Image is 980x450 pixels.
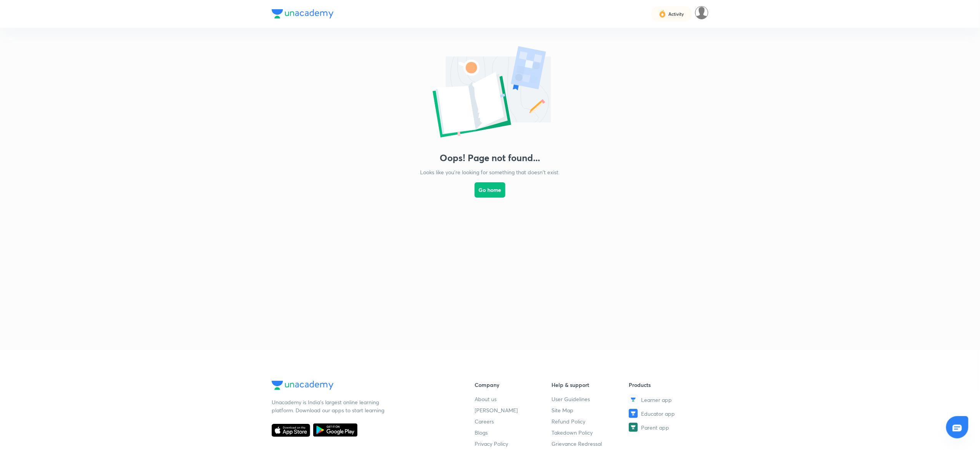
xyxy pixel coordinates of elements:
[475,406,552,414] a: [PERSON_NAME]
[629,423,638,432] img: Parent app
[475,182,505,198] button: Go home
[475,440,552,448] a: Privacy Policy
[475,395,552,403] a: About us
[659,9,666,18] img: activity
[413,43,567,143] img: error
[420,168,560,176] p: Looks like you're looking for something that doesn't exist.
[552,381,629,389] h6: Help & support
[629,395,638,404] img: Learner app
[272,398,387,414] p: Unacademy is India’s largest online learning platform. Download our apps to start learning
[272,9,334,18] img: Company Logo
[475,417,494,425] span: Careers
[641,410,675,418] span: Educator app
[629,381,706,389] h6: Products
[552,406,629,414] a: Site Map
[552,417,629,425] a: Refund Policy
[629,409,638,418] img: Educator app
[629,409,706,418] a: Educator app
[475,417,552,425] a: Careers
[552,440,629,448] a: Grievance Redressal
[475,381,552,389] h6: Company
[641,396,672,404] span: Learner app
[475,176,505,218] a: Go home
[552,395,629,403] a: User Guidelines
[641,423,669,432] span: Parent app
[629,395,706,404] a: Learner app
[272,381,450,392] a: Company Logo
[440,152,540,163] h3: Oops! Page not found...
[629,423,706,432] a: Parent app
[475,428,552,437] a: Blogs
[695,6,708,19] img: Vishvaraj vaishnav
[552,428,629,437] a: Takedown Policy
[272,381,334,390] img: Company Logo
